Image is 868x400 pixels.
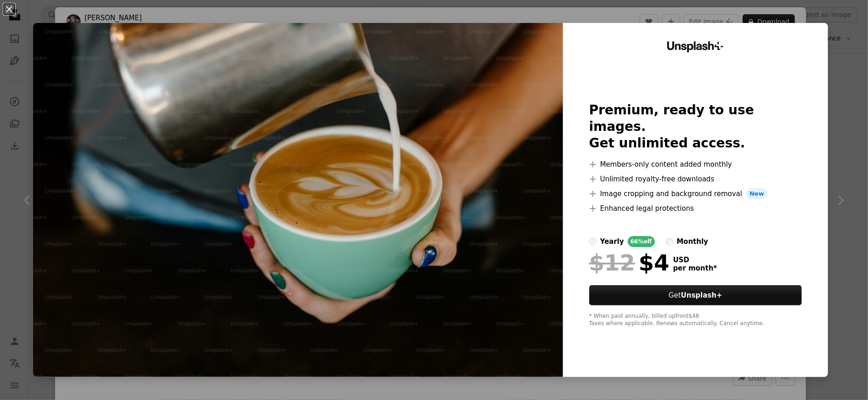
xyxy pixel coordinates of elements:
[628,236,655,247] div: 66% off
[589,188,802,199] li: Image cropping and background removal
[673,256,717,264] span: USD
[589,238,597,245] input: yearly66%off
[589,174,802,185] li: Unlimited royalty-free downloads
[681,291,722,299] strong: Unsplash+
[589,203,802,214] li: Enhanced legal protections
[589,285,802,305] button: GetUnsplash+
[746,188,768,199] span: New
[589,251,635,275] span: $12
[589,313,802,327] div: * When paid annually, billed upfront $48 Taxes where applicable. Renews automatically. Cancel any...
[589,251,670,275] div: $4
[600,236,624,247] div: yearly
[677,236,709,247] div: monthly
[589,159,802,170] li: Members-only content added monthly
[673,264,717,272] span: per month *
[589,102,802,152] h2: Premium, ready to use images. Get unlimited access.
[666,238,673,245] input: monthly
